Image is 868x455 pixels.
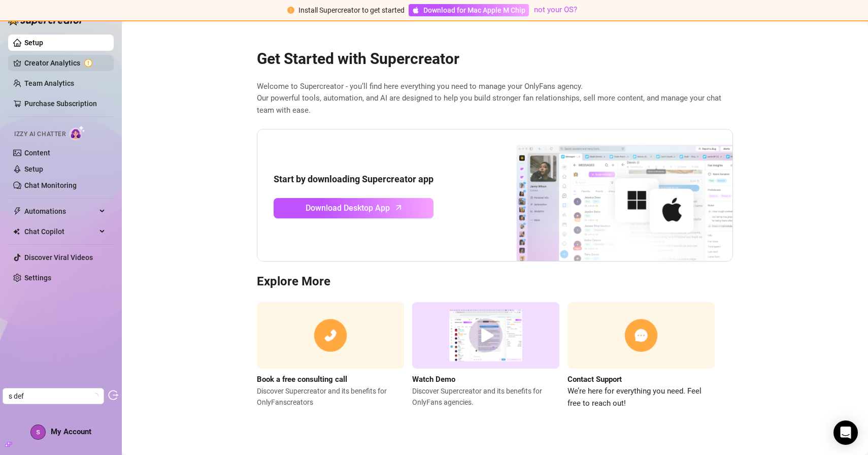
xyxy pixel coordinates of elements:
span: Automations [24,203,96,219]
a: Download Desktop Apparrow-up [274,198,433,218]
a: Setup [24,39,43,47]
img: AI Chatter [70,125,85,140]
a: Team Analytics [24,79,74,87]
a: not your OS? [534,5,577,14]
img: supercreator demo [412,302,559,369]
span: thunderbolt [13,207,21,215]
span: Izzy AI Chatter [14,129,65,139]
a: Book a free consulting callDiscover Supercreator and its benefits for OnlyFanscreators [257,302,404,409]
img: contact support [567,302,715,369]
a: Setup [24,165,43,173]
span: logout [108,390,118,400]
span: s def [9,388,98,404]
strong: Watch Demo [412,375,455,384]
span: build [5,441,12,448]
h2: Get Started with Supercreator [257,49,733,69]
span: arrow-up [393,202,405,213]
a: Watch DemoDiscover Supercreator and its benefits for OnlyFans agencies. [412,302,559,409]
img: Chat Copilot [13,228,20,235]
strong: Contact Support [567,375,622,384]
span: My Account [51,427,91,436]
span: Discover Supercreator and its benefits for OnlyFans creators [257,385,404,408]
div: Open Intercom Messenger [833,420,858,445]
img: download app [479,129,732,262]
a: Settings [24,274,51,282]
img: ACg8ocLmqDMSTw99O6WNLim-D7oUG6N8Gpjmu1CSPYc6JGXT5cR0Ng=s96-c [31,425,45,439]
a: Download for Mac Apple M Chip [409,4,529,16]
a: Discover Viral Videos [24,253,93,262]
span: Download for Mac Apple M Chip [423,5,525,16]
span: Discover Supercreator and its benefits for OnlyFans agencies. [412,385,559,408]
span: loading [91,392,99,400]
strong: Book a free consulting call [257,375,347,384]
a: Content [24,149,50,157]
a: Creator Analytics exclamation-circle [24,55,106,71]
strong: Start by downloading Supercreator app [274,174,433,184]
span: Chat Copilot [24,223,96,240]
a: Purchase Subscription [24,100,97,108]
span: Install Supercreator to get started [298,6,405,14]
h3: Explore More [257,274,733,290]
a: Chat Monitoring [24,181,77,189]
span: apple [412,7,419,14]
span: We’re here for everything you need. Feel free to reach out! [567,385,715,409]
span: exclamation-circle [287,7,294,14]
span: Download Desktop App [306,202,390,214]
span: Welcome to Supercreator - you’ll find here everything you need to manage your OnlyFans agency. Ou... [257,81,733,117]
img: consulting call [257,302,404,369]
